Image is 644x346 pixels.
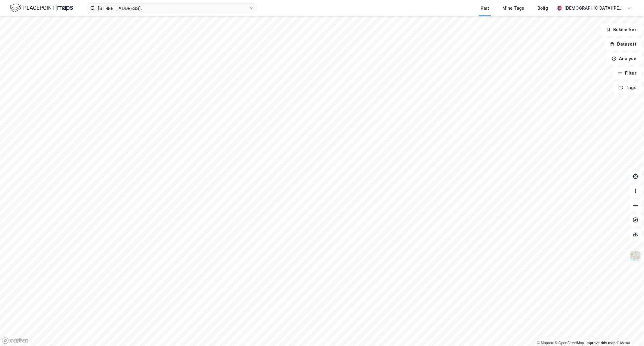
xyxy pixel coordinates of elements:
[481,5,489,12] div: Kart
[586,341,616,345] a: Improve this map
[614,317,644,346] div: Kontrollprogram for chat
[10,3,73,13] img: logo.f888ab2527a4732fd821a326f86c7f29.svg
[502,5,524,12] div: Mine Tags
[614,82,642,94] button: Tags
[555,341,584,345] a: OpenStreetMap
[95,4,249,13] input: Søk på adresse, matrikkel, gårdeiere, leietakere eller personer
[605,38,642,50] button: Datasett
[630,251,641,262] img: Z
[2,337,28,344] a: Mapbox homepage
[607,53,642,65] button: Analyse
[564,5,625,12] div: [DEMOGRAPHIC_DATA][PERSON_NAME]
[537,341,554,345] a: Mapbox
[601,24,642,36] button: Bokmerker
[537,5,548,12] div: Bolig
[614,317,644,346] iframe: Chat Widget
[613,67,642,79] button: Filter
